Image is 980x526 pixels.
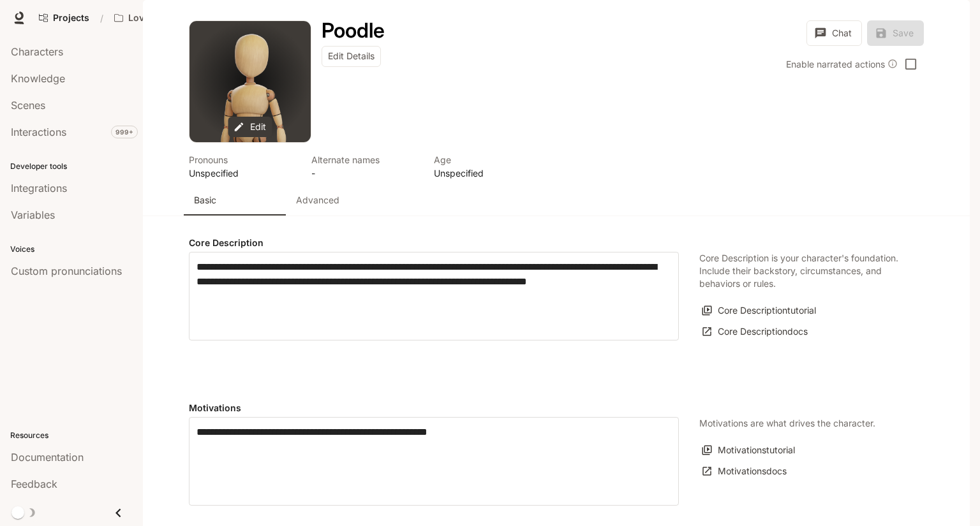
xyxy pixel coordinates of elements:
[322,46,381,67] button: Edit Details
[95,11,108,25] div: /
[434,166,541,180] p: Unspecified
[699,461,790,482] a: Motivationsdocs
[806,20,862,46] button: Chat
[53,13,89,24] span: Projects
[194,194,216,207] p: Basic
[434,153,541,166] p: Age
[189,166,296,180] p: Unspecified
[296,194,339,207] p: Advanced
[189,252,679,340] div: label
[322,20,385,41] button: Open character details dialog
[189,153,296,166] p: Pronouns
[189,153,296,180] button: Open character details dialog
[108,5,212,31] button: All workspaces
[786,57,898,71] div: Enable narrated actions
[189,21,311,142] div: Avatar image
[33,5,95,31] a: Go to projects
[699,252,903,290] p: Core Description is your character's foundation. Include their backstory, circumstances, and beha...
[311,166,419,180] p: -
[699,300,819,321] button: Core Descriptiontutorial
[434,153,541,180] button: Open character details dialog
[228,117,272,138] button: Edit
[311,153,419,180] button: Open character details dialog
[322,18,385,43] h1: Poodle
[699,321,811,342] a: Core Descriptiondocs
[189,402,679,414] h4: Motivations
[128,13,192,24] p: Love Bird Cam
[189,237,679,249] h4: Core Description
[311,153,419,166] p: Alternate names
[699,417,875,430] p: Motivations are what drives the character.
[699,440,798,461] button: Motivationstutorial
[189,21,311,142] button: Open character avatar dialog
